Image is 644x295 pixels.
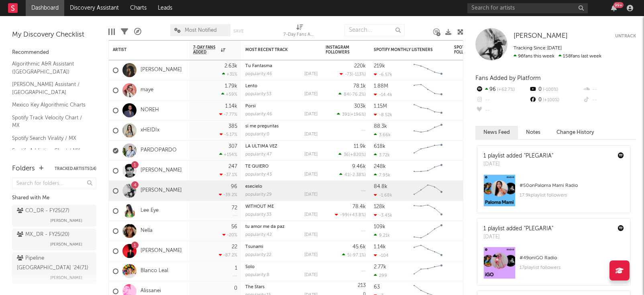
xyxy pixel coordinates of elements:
div: -8.52k [374,112,392,117]
div: Solo [245,265,318,269]
div: -1.68k [374,193,392,198]
svg: Chart title [410,221,446,241]
span: [PERSON_NAME] [514,33,568,39]
div: popularity: 53 [245,92,271,96]
a: Spotify Addiction Chart / MX [12,146,88,155]
div: A&R Pipeline [134,20,141,43]
div: 84.8k [374,184,387,189]
span: +62.7 % [496,88,515,92]
div: TE QUIERO [245,164,318,169]
div: 17.9k playlist followers [520,191,624,200]
div: [DATE] [304,132,318,137]
svg: Chart title [410,241,446,261]
span: 391 [342,113,349,117]
div: 247 [228,164,237,169]
div: -37.1 % [220,172,237,177]
div: -3.45k [374,213,392,218]
div: Filters [121,20,128,43]
span: 96 fans this week [514,54,554,59]
div: 7.95k [374,172,390,178]
div: ( ) [340,72,366,77]
div: # 50 on Paloma Mami Radio [520,181,624,191]
a: Lento [245,84,257,88]
span: +100 % [542,98,559,102]
span: -97.1 % [351,253,365,258]
div: +31 % [222,72,237,77]
div: MX_DR - FY25 ( 20 ) [17,230,69,240]
div: Shared with Me [12,193,96,203]
div: [DATE] [483,160,553,168]
div: +59 % [221,92,237,97]
div: 248k [374,164,386,169]
a: [PERSON_NAME] [141,187,182,194]
div: -7.77 % [219,112,237,117]
a: "PLEGARIA" [524,153,553,159]
div: 22 [232,244,237,250]
button: Untrack [615,32,636,40]
div: 219k [374,64,385,69]
div: WITHOUT ME [245,205,318,209]
div: 385 [228,124,237,129]
div: [DATE] [304,72,318,76]
a: Solo [245,265,255,269]
a: Tsunami [245,245,263,249]
a: #49oniGO Radio17playlist followers [477,247,630,285]
div: Edit Columns [108,20,115,43]
div: +154 % [219,152,237,157]
a: Spotify Track Velocity Chart / MX [12,113,88,130]
a: Pipeline [GEOGRAPHIC_DATA] '24(71)[PERSON_NAME] [12,252,96,284]
svg: Chart title [410,100,446,121]
div: 1.15M [374,104,387,109]
span: +43.8 % [349,213,365,217]
div: popularity: 33 [245,213,271,217]
div: 213 [358,283,366,288]
a: Mexico Key Algorithmic Charts [12,100,88,109]
input: Search for folders... [12,178,96,189]
a: Alissanei [141,288,161,295]
div: 7-Day Fans Added (7-Day Fans Added) [283,30,316,40]
div: [DATE] [304,273,318,277]
div: 11.9k [354,144,366,149]
span: Fans Added by Platform [475,75,541,81]
input: Search... [344,24,405,36]
a: Lee Eye [141,207,159,214]
div: popularity: 0 [245,132,269,137]
div: popularity: 8 [245,273,269,277]
div: popularity: 29 [245,193,272,197]
button: Change History [548,126,602,139]
div: Artist [113,47,173,52]
div: [DATE] [304,152,318,157]
div: popularity: 43 [245,172,272,177]
div: 78.1k [353,84,366,89]
div: 96 [231,184,237,189]
div: 7-Day Fans Added (7-Day Fans Added) [283,20,316,43]
a: xHEIDIx [141,127,159,134]
div: popularity: 46 [245,72,272,76]
span: -76.2 % [351,92,365,97]
button: News Feed [475,126,518,139]
a: [PERSON_NAME] [141,67,182,74]
a: Blanco Leal [141,268,168,275]
div: popularity: 42 [245,233,272,237]
div: ( ) [335,212,366,217]
div: 1.14k [225,104,237,109]
a: "PLEGARIA" [524,226,553,231]
div: CO_DR - FY25 ( 27 ) [17,206,69,216]
div: [DATE] [304,172,318,177]
div: -6.57k [374,72,392,77]
div: 299 [374,273,387,278]
div: -- [583,84,636,95]
div: 88.3k [374,124,387,129]
div: Recommended [12,48,96,57]
div: 45.6k [353,244,366,250]
a: Algorithmic A&R Assistant ([GEOGRAPHIC_DATA]) [12,59,88,76]
a: #50onPaloma Mami Radio17.9kplaylist followers [477,174,630,213]
a: The Stars [245,285,265,289]
button: Notes [518,126,548,139]
span: -99 [340,213,348,217]
svg: Chart title [410,80,446,100]
div: 63 [374,285,380,290]
div: 1 [235,266,237,271]
div: # 49 on iGO Radio [520,253,624,263]
span: Tracking Since: [DATE] [514,46,562,51]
